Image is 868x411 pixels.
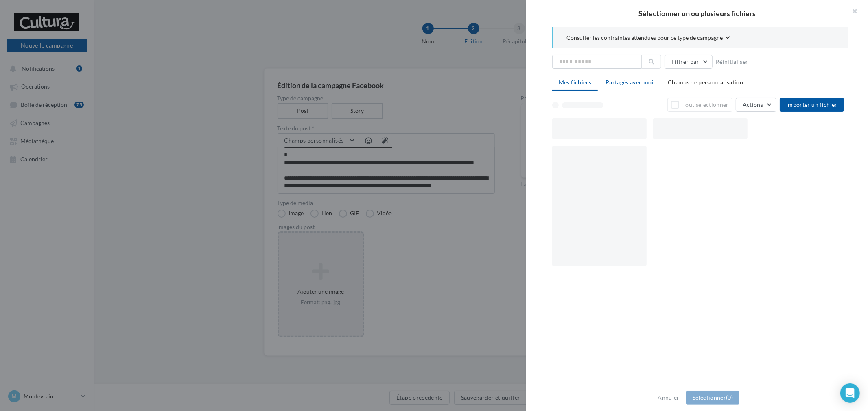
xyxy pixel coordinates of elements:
button: Importer un fichier [780,98,844,112]
span: Champs de personnalisation [668,79,743,86]
span: Actions [743,101,763,108]
span: Importer un fichier [786,101,837,108]
h2: Sélectionner un ou plusieurs fichiers [539,10,855,17]
button: Sélectionner(0) [686,391,739,405]
button: Actions [736,98,776,112]
div: Open Intercom Messenger [840,383,860,403]
button: Filtrer par [665,55,713,69]
span: (0) [726,394,733,401]
button: Réinitialiser [713,57,752,67]
span: Mes fichiers [559,79,591,86]
span: Partagés avec moi [606,79,654,86]
button: Annuler [655,393,683,402]
span: Consulter les contraintes attendues pour ce type de campagne [566,34,723,42]
button: Tout sélectionner [667,98,732,112]
button: Consulter les contraintes attendues pour ce type de campagne [566,33,730,43]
